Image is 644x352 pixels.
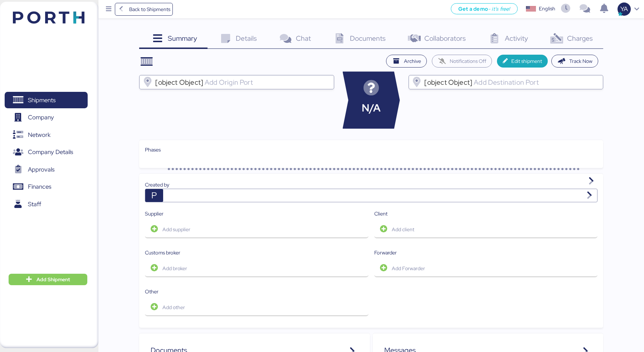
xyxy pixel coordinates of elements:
span: Add other [162,303,185,312]
input: [object Object] [472,78,600,86]
a: Staff [5,196,88,212]
a: Company Details [5,144,88,160]
div: Phases [145,146,597,154]
a: Network [5,127,88,143]
span: Edit shipment [511,57,542,65]
button: Add supplier [145,220,368,238]
button: Add client [374,220,597,238]
span: Company Details [28,147,73,157]
span: Shipments [28,95,55,105]
button: Add Forwarder [374,259,597,277]
span: Staff [28,199,41,209]
span: N/A [362,100,381,116]
span: Notifications Off [450,57,486,65]
a: Back to Shipments [115,3,173,16]
button: Menu [103,3,115,15]
span: Add supplier [162,225,190,234]
span: Details [236,34,257,43]
span: Activity [505,34,528,43]
button: Add broker [145,259,368,277]
span: Add Shipment [36,275,70,284]
span: Add Forwarder [392,264,425,273]
span: Network [28,130,50,140]
span: Documents [350,34,386,43]
a: Shipments [5,92,88,108]
a: Company [5,109,88,126]
span: Archive [404,57,421,65]
span: Add broker [162,264,187,273]
span: Chat [296,34,311,43]
button: Edit shipment [497,55,548,68]
span: [object Object] [424,79,472,85]
div: English [539,5,555,13]
span: Back to Shipments [129,5,170,14]
button: Add other [145,298,368,316]
span: Summary [168,34,197,43]
span: Company [28,112,54,123]
span: Collaborators [424,34,466,43]
div: Created by [145,181,597,189]
span: [object Object] [155,79,203,85]
button: Add Shipment [9,274,87,285]
button: Track Now [551,55,598,68]
span: Approvals [28,164,54,175]
span: Add client [392,225,414,234]
span: Charges [567,34,593,43]
button: Archive [386,55,427,68]
button: Notifications Off [432,55,492,68]
span: P [151,189,157,202]
span: Finances [28,182,51,192]
span: YA [620,4,628,14]
a: Finances [5,179,88,195]
input: [object Object] [203,78,331,86]
span: Track Now [569,57,592,65]
a: Approvals [5,161,88,178]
